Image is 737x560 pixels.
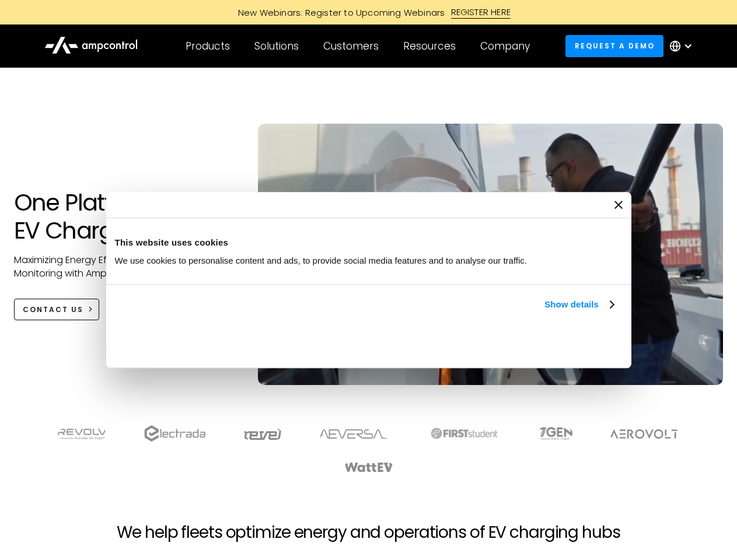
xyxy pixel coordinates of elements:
div: Products [186,40,230,52]
a: CONTACT US [14,299,100,320]
div: Company [480,40,530,52]
div: Solutions [254,40,299,52]
div: Resources [403,40,456,52]
div: New Webinars: Register to Upcoming Webinars [226,6,451,19]
p: Maximizing Energy Efficiency, Uptime, and 24/7 Monitoring with Ampcontrol Solutions [14,254,235,280]
a: Request a demo [565,35,663,57]
div: This website uses cookies [115,236,623,250]
div: Customers [323,40,379,52]
button: Okay [450,325,618,359]
div: REGISTER HERE [451,6,511,19]
img: Aerovolt Logo [610,429,679,439]
div: CONTACT US [23,304,83,315]
a: Show details [544,297,613,311]
button: Close banner [614,201,623,209]
h2: We help fleets optimize energy and operations of EV charging hubs [117,523,620,542]
img: WattEV logo [344,463,393,472]
a: New Webinars: Register to Upcoming WebinarsREGISTER HERE [106,6,631,19]
h1: One Platform for EV Charging Hubs [14,188,235,244]
span: We use cookies to personalise content and ads, to provide social media features and to analyse ou... [115,256,528,265]
img: electrada logo [144,425,205,442]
